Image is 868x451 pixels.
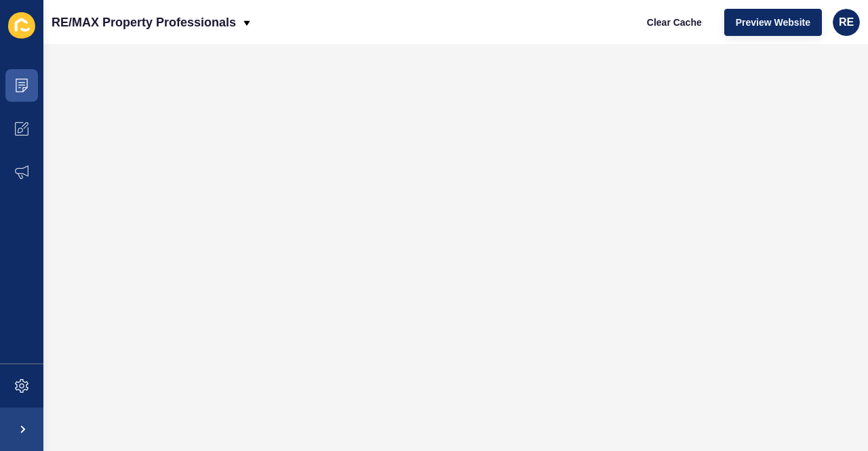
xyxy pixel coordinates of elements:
[724,9,822,36] button: Preview Website
[839,16,854,29] span: RE
[52,5,236,39] p: RE/MAX Property Professionals
[635,9,713,36] button: Clear Cache
[736,16,810,29] span: Preview Website
[647,16,702,29] span: Clear Cache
